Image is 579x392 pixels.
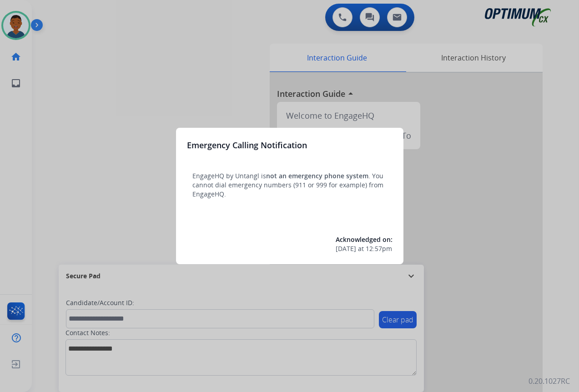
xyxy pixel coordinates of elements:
[366,244,392,253] span: 12:57pm
[187,139,307,151] h3: Emergency Calling Notification
[192,171,387,199] p: EngageHQ by Untangl is . You cannot dial emergency numbers (911 or 999 for example) from EngageHQ.
[266,171,368,180] span: not an emergency phone system
[529,376,570,387] p: 0.20.1027RC
[336,244,356,253] span: [DATE]
[336,244,393,253] div: at
[336,235,393,244] span: Acknowledged on:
